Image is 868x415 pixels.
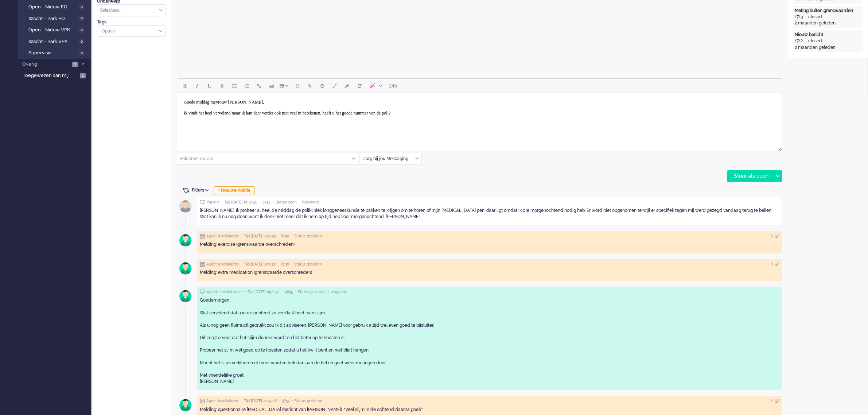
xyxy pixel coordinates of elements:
[253,79,265,92] button: Insert/edit link
[366,79,385,92] button: AI
[176,231,195,249] img: avatar
[803,38,808,44] div: -
[200,269,779,276] div: Melding: extra medication (grenswaarde overschreden)
[241,79,253,92] button: Numbered list
[200,407,779,413] div: Melding: questionnaire [MEDICAL_DATA] (bericht van [PERSON_NAME]). "Veel slijm in de ochtend daar...
[304,79,316,92] button: Add attachment
[78,27,85,33] span: 0
[28,4,77,11] span: Open - Nieuw FO
[176,396,195,414] img: avatar
[80,73,86,78] span: 1
[21,49,90,57] a: Supervisie 0
[28,38,77,45] span: Wacht - Park VPK
[808,14,822,20] div: closed
[292,234,322,239] span: • Status gesloten
[23,72,78,79] span: Toegewezen aan mij
[207,290,242,295] span: Agent christietmsc •
[216,79,228,92] button: Strikethrough
[795,14,803,20] div: 1713
[292,262,322,267] span: • Status gesloten
[28,27,77,34] span: Open - Nieuw VPK
[191,79,203,92] button: Italic
[206,234,239,239] span: Agent lusciialarms
[776,144,782,151] div: Resize
[241,234,276,239] span: • Tijd [DATE] 12:57:23
[97,19,166,25] div: Tags
[200,241,779,248] div: Melding: exercise (grenswaarde overschreden)
[203,79,216,92] button: Underline
[278,234,289,239] span: • 8190
[200,262,205,267] img: ic_note_grey.svg
[245,290,280,295] span: • Tijd [DATE] 09:12:51
[21,14,90,22] a: Wacht - Park FO 0
[206,399,239,404] span: Agent lusciialarms
[795,44,861,51] div: 2 maanden geleden
[341,79,353,92] button: Clear formatting
[192,187,211,193] span: Filters
[328,79,341,92] button: Fullscreen
[795,32,861,38] div: Nieuw bericht
[214,186,255,195] div: + Nieuwe notitie
[72,62,78,67] span: 1
[316,79,328,92] button: Delay message
[21,37,90,45] a: Wacht - Park VPK 0
[200,234,205,239] img: ic_note_grey.svg
[278,79,291,92] button: Table
[299,200,319,205] span: • inkomend
[222,200,257,205] span: • Tijd [DATE] 16:10:40
[78,4,85,10] span: 0
[200,200,205,205] img: ic_chat_grey.svg
[295,290,326,295] span: • Status gesloten
[78,50,85,56] span: 0
[21,61,70,68] span: Overig
[279,399,289,404] span: • 3635
[241,262,276,267] span: • Tijd [DATE] 12:57:22
[389,83,397,89] span: 145
[179,79,191,92] button: Bold
[177,93,782,144] iframe: Rich Text Area
[176,197,195,216] img: avatar
[200,399,205,404] img: ic_note_grey.svg
[385,79,400,92] button: 145
[292,399,322,404] span: • Status gesloten
[78,39,85,44] span: 0
[803,14,808,20] div: -
[200,207,779,220] div: [PERSON_NAME], Ik probeer al heel de middag de polikliniek longgeneeskunde te pakken te krijgen o...
[241,399,277,404] span: • Tijd [DATE] 22:39:08
[328,290,346,295] span: • uitgaand
[206,262,239,267] span: Agent lusciialarms
[228,79,241,92] button: Bullet list
[21,26,90,34] a: Open - Nieuw VPK 0
[207,200,219,205] span: Patiënt
[273,200,297,205] span: • Status open
[353,79,366,92] button: Reset content
[265,79,278,92] button: Insert/edit image
[795,38,803,44] div: 1712
[283,290,293,295] span: • 3635
[176,287,195,305] img: avatar
[21,3,90,11] a: Open - Nieuw FO 0
[97,25,166,37] div: Select Tags
[200,290,205,294] img: ic_chat_grey.svg
[21,71,91,79] a: Toegewezen aan mij 1
[795,8,861,14] div: Meting buiten grenswaarden
[795,20,861,26] div: 2 maanden geleden
[78,16,85,21] span: 0
[200,297,779,385] div: Goedemorgen, Wat vervelend dat u in de ochtend zo veel last heeft van slijm. Als u nog geen fluim...
[176,259,195,278] img: avatar
[260,200,270,205] span: • 8214
[28,50,77,57] span: Supervisie
[28,15,77,22] span: Wacht - Park FO
[808,38,822,44] div: closed
[727,171,773,182] div: Stuur als open
[278,262,289,267] span: • 8190
[291,79,304,92] button: Emoticons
